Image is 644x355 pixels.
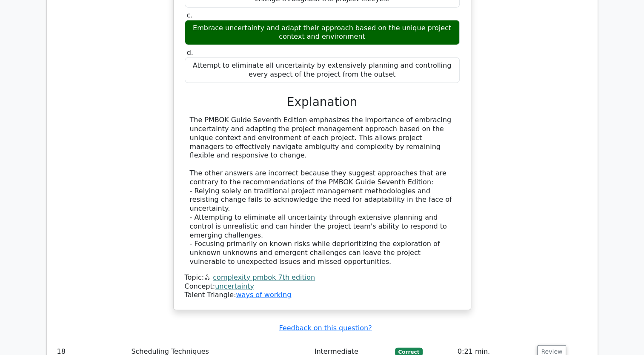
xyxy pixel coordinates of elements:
[190,95,455,109] h3: Explanation
[185,57,460,83] div: Attempt to eliminate all uncertainty by extensively planning and controlling every aspect of the ...
[187,49,193,57] span: d.
[279,324,372,332] a: Feedback on this question?
[190,116,455,266] div: The PMBOK Guide Seventh Edition emphasizes the importance of embracing uncertainty and adapting t...
[185,282,460,291] div: Concept:
[236,291,291,299] a: ways of working
[215,282,254,290] a: uncertainty
[213,273,315,281] a: complexity pmbok 7th edition
[185,20,460,46] div: Embrace uncertainty and adapt their approach based on the unique project context and environment
[187,11,193,19] span: c.
[185,273,460,300] div: Talent Triangle:
[185,273,460,282] div: Topic:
